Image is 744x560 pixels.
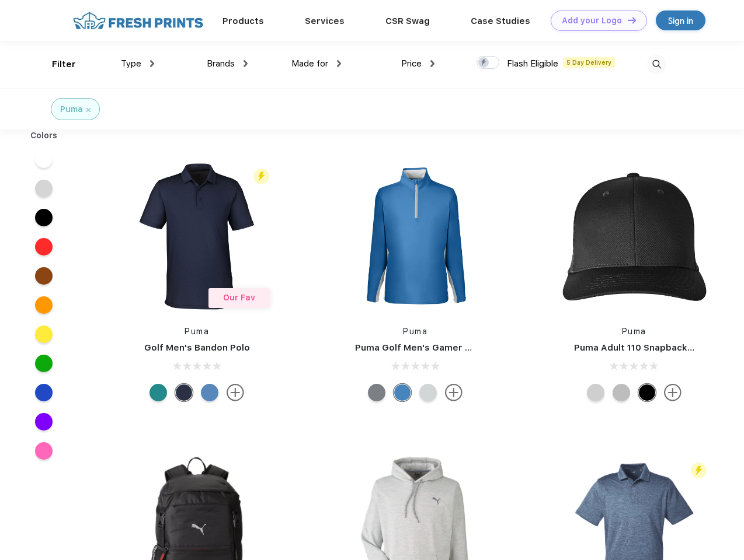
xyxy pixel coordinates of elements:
img: more.svg [664,384,682,401]
a: Puma Golf Men's Gamer Golf Quarter-Zip [355,342,540,353]
img: dropdown.png [337,60,341,67]
div: Puma [60,103,83,116]
a: Products [222,16,264,26]
a: Puma [403,327,427,336]
img: dropdown.png [430,60,434,67]
img: more.svg [227,384,244,401]
img: flash_active_toggle.svg [691,463,707,478]
a: Puma [622,327,646,336]
a: Puma [185,327,209,336]
div: Pma Blk Pma Blk [638,384,656,401]
a: Sign in [656,10,705,30]
div: Quarry with Brt Whit [613,384,630,401]
img: func=resize&h=266 [557,159,712,314]
a: CSR Swag [385,16,430,26]
div: Add your Logo [562,16,622,26]
img: desktop_search.svg [647,55,666,74]
div: High Rise [419,384,437,401]
span: Brands [207,58,235,69]
div: Green Lagoon [150,384,167,401]
span: Our Fav [223,293,255,302]
div: Sign in [668,14,693,27]
img: dropdown.png [244,60,248,67]
div: Navy Blazer [175,384,193,401]
div: Quarry Brt Whit [587,384,604,401]
div: Colors [22,129,67,142]
img: func=resize&h=266 [119,159,274,314]
img: filter_cancel.svg [86,108,91,112]
img: dropdown.png [150,60,154,67]
div: Filter [52,58,76,71]
div: Lake Blue [201,384,218,401]
div: Bright Cobalt [394,384,411,401]
span: Flash Eligible [507,58,558,69]
img: more.svg [445,384,463,401]
span: Price [401,58,422,69]
span: 5 Day Delivery [563,57,615,68]
img: fo%20logo%202.webp [69,10,207,31]
a: Services [305,16,345,26]
img: func=resize&h=266 [338,159,493,314]
span: Made for [291,58,328,69]
a: Golf Men's Bandon Polo [144,342,250,353]
img: DT [628,17,636,23]
div: Quiet Shade [368,384,385,401]
span: Type [121,58,141,69]
img: flash_active_toggle.svg [253,169,269,184]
